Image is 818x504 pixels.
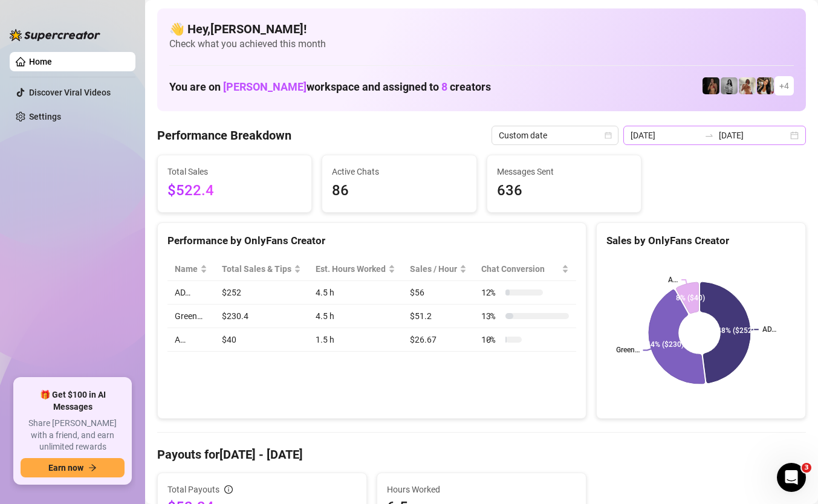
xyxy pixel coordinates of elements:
[777,463,806,492] iframe: Intercom live chat
[167,483,219,496] span: Total Payouts
[223,80,307,93] span: [PERSON_NAME]
[481,262,559,276] span: Chat Conversion
[10,29,100,41] img: logo-BBDzfeDw.svg
[703,77,719,94] img: D
[410,262,457,276] span: Sales / Hour
[29,88,111,97] a: Discover Viral Videos
[481,333,501,346] span: 10 %
[403,257,474,281] th: Sales / Hour
[175,262,198,276] span: Name
[332,165,466,178] span: Active Chats
[403,328,474,352] td: $26.67
[403,281,474,305] td: $56
[215,305,308,328] td: $230.4
[167,179,302,202] span: $522.4
[222,262,291,276] span: Total Sales & Tips
[167,165,302,178] span: Total Sales
[21,389,125,413] span: 🎁 Get $100 in AI Messages
[757,77,774,94] img: AD
[762,325,776,334] text: AD…
[332,179,466,202] span: 86
[721,77,738,94] img: A
[605,132,612,139] span: calendar
[169,37,794,51] span: Check what you achieved this month
[316,262,386,276] div: Est. Hours Worked
[499,126,611,144] span: Custom date
[403,305,474,328] td: $51.2
[474,257,576,281] th: Chat Conversion
[739,77,756,94] img: Green
[224,485,233,494] span: info-circle
[21,458,125,477] button: Earn nowarrow-right
[387,483,576,496] span: Hours Worked
[704,131,714,140] span: to
[308,281,403,305] td: 4.5 h
[167,257,215,281] th: Name
[668,276,678,284] text: A…
[169,21,794,37] h4: 👋 Hey, [PERSON_NAME] !
[167,233,576,249] div: Performance by OnlyFans Creator
[308,305,403,328] td: 4.5 h
[48,463,83,473] span: Earn now
[215,281,308,305] td: $252
[167,305,215,328] td: Green…
[215,257,308,281] th: Total Sales & Tips
[616,346,640,355] text: Green…
[719,129,788,142] input: End date
[606,233,796,249] div: Sales by OnlyFans Creator
[157,127,291,144] h4: Performance Breakdown
[29,57,52,66] a: Home
[21,418,125,453] span: Share [PERSON_NAME] with a friend, and earn unlimited rewards
[802,463,811,473] span: 3
[704,131,714,140] span: swap-right
[631,129,700,142] input: Start date
[441,80,447,93] span: 8
[88,464,97,472] span: arrow-right
[29,112,61,121] a: Settings
[169,80,491,94] h1: You are on workspace and assigned to creators
[157,446,806,463] h4: Payouts for [DATE] - [DATE]
[779,79,789,92] span: + 4
[167,328,215,352] td: A…
[497,179,631,202] span: 636
[481,309,501,323] span: 13 %
[481,286,501,299] span: 12 %
[167,281,215,305] td: AD…
[308,328,403,352] td: 1.5 h
[215,328,308,352] td: $40
[497,165,631,178] span: Messages Sent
